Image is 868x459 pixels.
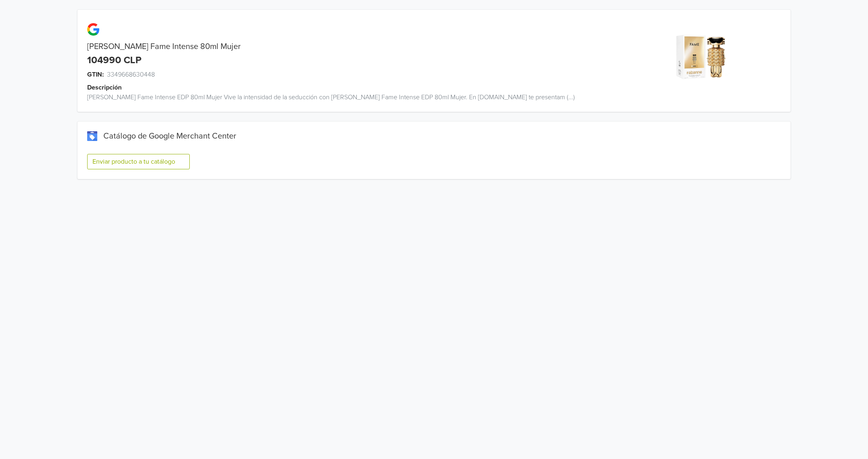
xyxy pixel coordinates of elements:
[87,70,104,79] span: GTIN:
[87,131,781,141] div: Catálogo de Google Merchant Center
[87,55,141,66] div: 104990 CLP
[77,42,612,51] div: [PERSON_NAME] Fame Intense 80ml Mujer
[77,92,612,102] div: [PERSON_NAME] Fame Intense EDP 80ml Mujer Vive la intensidad de la seducción con [PERSON_NAME] Fa...
[87,83,622,92] div: Descripción
[671,26,732,87] img: product_image
[87,154,190,169] button: Enviar producto a tu catálogo
[107,70,155,79] span: 3349668630448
